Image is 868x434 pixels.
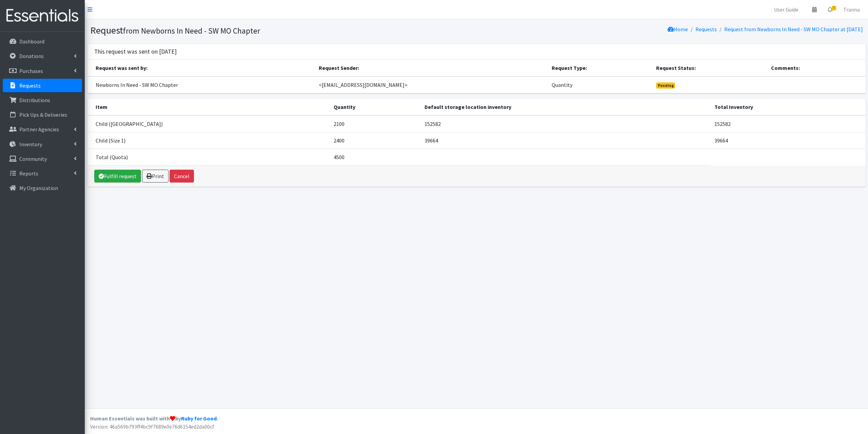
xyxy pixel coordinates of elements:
th: Request was sent by: [87,60,315,76]
th: Request Status: [652,60,767,76]
th: Request Sender: [315,60,548,76]
td: 2400 [330,132,421,149]
p: My Organization [19,185,58,191]
small: from Newborns In Need - SW MO Chapter [123,26,260,36]
th: Comments: [767,60,866,76]
strong: Human Essentials was built with by . [90,415,218,422]
a: Print [142,170,169,183]
p: Donations [19,53,44,59]
a: Request from Newborns In Need - SW MO Chapter at [DATE] [724,26,863,33]
span: 3 [832,6,836,11]
a: Distributions [3,93,82,107]
td: <[EMAIL_ADDRESS][DOMAIN_NAME]> [315,76,548,93]
p: Requests [19,82,41,89]
span: Pending [656,82,675,89]
td: 152582 [710,115,866,132]
p: Distributions [19,97,50,103]
a: Donations [3,49,82,63]
a: 3 [822,3,838,16]
td: 39664 [710,132,866,149]
a: Community [3,152,82,166]
td: Newborns In Need - SW MO Chapter [87,76,315,93]
p: Pick Ups & Deliveries [19,111,67,118]
td: 4500 [330,149,421,165]
td: 39664 [420,132,710,149]
th: Total Inventory [710,99,866,115]
a: Home [668,26,688,33]
p: Dashboard [19,38,44,45]
a: Purchases [3,64,82,78]
a: Ruby for Good [181,415,217,422]
p: Inventory [19,141,42,148]
a: User Guide [769,3,804,16]
p: Reports [19,170,38,177]
p: Community [19,155,47,162]
td: Total (Quota) [87,149,330,165]
a: Dashboard [3,35,82,48]
td: Child (Size 1) [87,132,330,149]
button: Cancel [170,170,194,183]
th: Default storage location inventory [420,99,710,115]
a: My Organization [3,181,82,195]
a: Requests [3,79,82,92]
td: 152582 [420,115,710,132]
a: Tranna [838,3,865,16]
th: Quantity [330,99,421,115]
th: Item [87,99,330,115]
p: Purchases [19,68,43,74]
a: Reports [3,167,82,180]
td: Child ([GEOGRAPHIC_DATA]) [87,115,330,132]
a: Inventory [3,137,82,151]
img: HumanEssentials [3,4,82,27]
td: Quantity [548,76,652,93]
th: Request Type: [548,60,652,76]
a: Partner Agencies [3,122,82,136]
h1: Request [90,24,474,36]
a: Fulfill request [94,170,141,183]
a: Requests [695,26,717,33]
a: Pick Ups & Deliveries [3,108,82,121]
h3: This request was sent on [DATE] [94,48,177,55]
span: Version: 46a569b793ff4bc9f7689e0e76d6154ed2da00cf [90,423,214,430]
td: 2100 [330,115,421,132]
p: Partner Agencies [19,126,59,133]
